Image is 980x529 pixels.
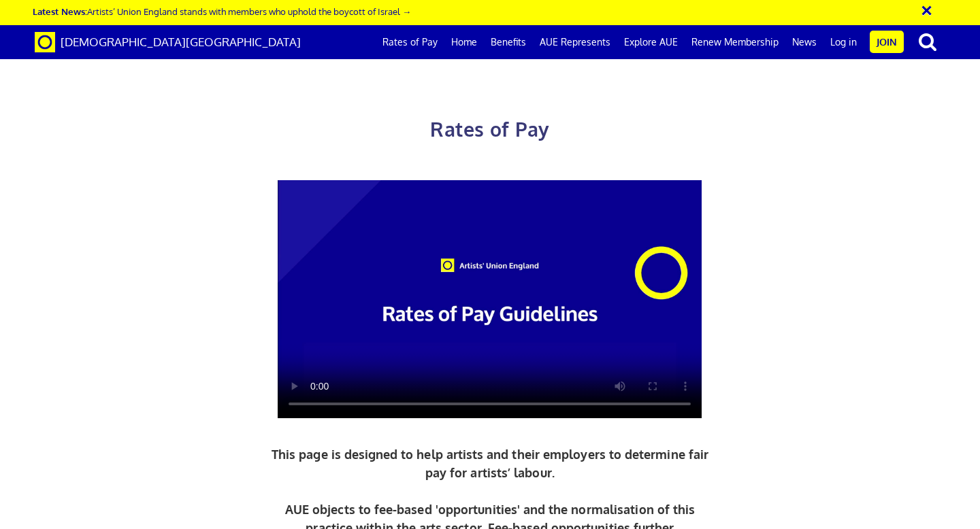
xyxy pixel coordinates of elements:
[870,31,904,53] a: Join
[785,25,823,59] a: News
[685,25,785,59] a: Renew Membership
[24,25,311,59] a: Brand [DEMOGRAPHIC_DATA][GEOGRAPHIC_DATA]
[376,25,444,59] a: Rates of Pay
[430,117,549,141] span: Rates of Pay
[617,25,685,59] a: Explore AUE
[33,5,411,17] a: Latest News:Artists’ Union England stands with members who uphold the boycott of Israel →
[906,27,949,56] button: search
[61,35,301,49] span: [DEMOGRAPHIC_DATA][GEOGRAPHIC_DATA]
[444,25,484,59] a: Home
[33,5,87,17] strong: Latest News:
[484,25,533,59] a: Benefits
[533,25,617,59] a: AUE Represents
[823,25,864,59] a: Log in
